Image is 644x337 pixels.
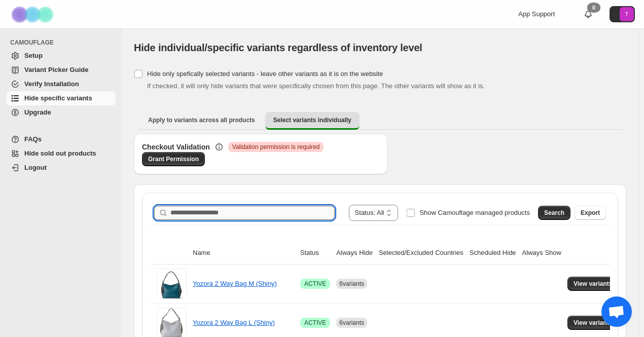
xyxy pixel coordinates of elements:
span: 6 variants [339,280,364,287]
th: Always Hide [333,242,376,265]
span: View variants [574,319,613,327]
span: Select variants individually [273,116,351,124]
th: Scheduled Hide [467,242,519,265]
span: Variant Picker Guide [24,66,88,73]
button: Search [538,206,570,220]
button: View variants [567,316,619,330]
div: チャットを開く [601,296,632,327]
th: Status [297,242,333,265]
a: Verify Installation [6,77,116,91]
span: Hide only spefically selected variants - leave other variants as it is on the website [147,70,383,78]
span: ACTIVE [304,280,326,288]
img: Camouflage [8,1,59,28]
th: Name [190,242,297,265]
img: Yozora 2 Way Bag M (Shiny) [156,269,187,299]
a: Hide sold out products [6,146,116,161]
h3: Checkout Validation [142,142,210,152]
span: Setup [24,52,43,59]
a: Variant Picker Guide [6,63,116,77]
a: Hide specific variants [6,91,116,105]
th: Selected/Excluded Countries [376,242,467,265]
span: Upgrade [24,108,51,116]
span: Search [544,209,564,217]
span: If checked, it will only hide variants that were specifically chosen from this page. The other va... [147,82,485,90]
a: Grant Permission [142,152,205,166]
span: Hide sold out products [24,149,96,157]
span: Export [581,209,600,217]
a: Upgrade [6,105,116,120]
a: FAQs [6,132,116,146]
span: Hide specific variants [24,94,92,102]
span: Grant Permission [148,155,199,163]
button: Apply to variants across all products [140,112,263,128]
button: Avatar with initials T [610,6,635,22]
span: App Support [518,10,555,18]
a: 0 [583,9,593,19]
span: CAMOUFLAGE [10,39,117,47]
span: 6 variants [339,319,364,326]
span: View variants [574,280,613,288]
button: Export [575,206,606,220]
span: Avatar with initials T [620,7,634,21]
th: Always Show [519,242,564,265]
span: Validation permission is required [232,143,320,151]
a: Logout [6,161,116,175]
a: Setup [6,49,116,63]
button: View variants [567,277,619,291]
span: Verify Installation [24,80,79,88]
span: ACTIVE [304,319,326,327]
span: Hide individual/specific variants regardless of inventory level [134,42,422,53]
span: FAQs [24,135,42,143]
button: Select variants individually [265,112,360,130]
span: Apply to variants across all products [148,116,255,124]
text: T [625,11,629,17]
span: Show Camouflage managed products [419,209,530,216]
span: Logout [24,164,47,171]
a: Yozora 2 Way Bag M (Shiny) [193,280,277,287]
div: 0 [587,3,600,13]
a: Yozora 2 Way Bag L (Shiny) [193,319,275,326]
